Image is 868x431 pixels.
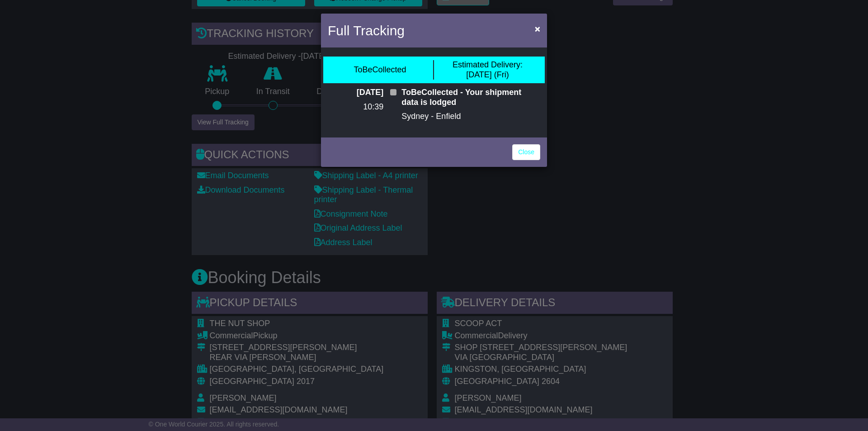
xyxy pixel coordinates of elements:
[535,24,540,34] span: ×
[401,112,540,122] p: Sydney - Enfield
[328,20,405,41] h4: Full Tracking
[512,144,540,160] a: Close
[453,60,523,69] span: Estimated Delivery:
[453,60,523,80] div: [DATE] (Fri)
[328,102,383,112] p: 10:39
[354,65,406,75] div: ToBeCollected
[328,88,383,98] p: [DATE]
[401,88,540,107] p: ToBeCollected - Your shipment data is lodged
[530,19,545,38] button: Close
